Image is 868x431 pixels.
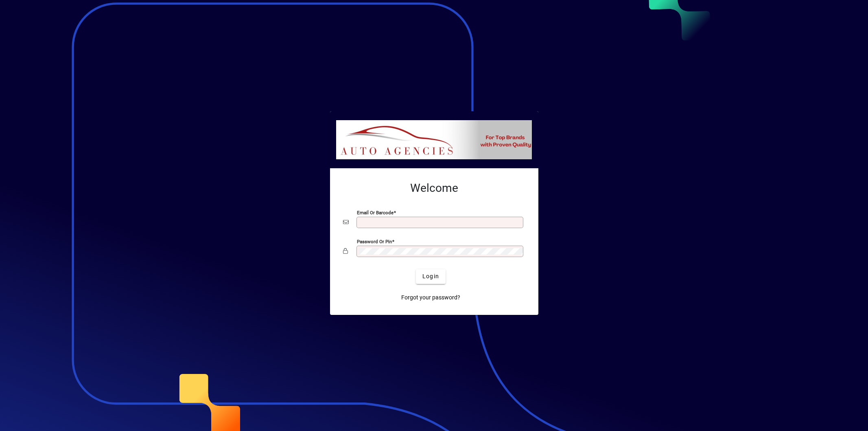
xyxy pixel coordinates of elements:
[357,238,392,244] mat-label: Password or Pin
[416,269,446,284] button: Login
[398,290,464,305] a: Forgot your password?
[401,293,460,302] span: Forgot your password?
[357,209,394,215] mat-label: Email or Barcode
[343,181,525,195] h2: Welcome
[422,272,439,281] span: Login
